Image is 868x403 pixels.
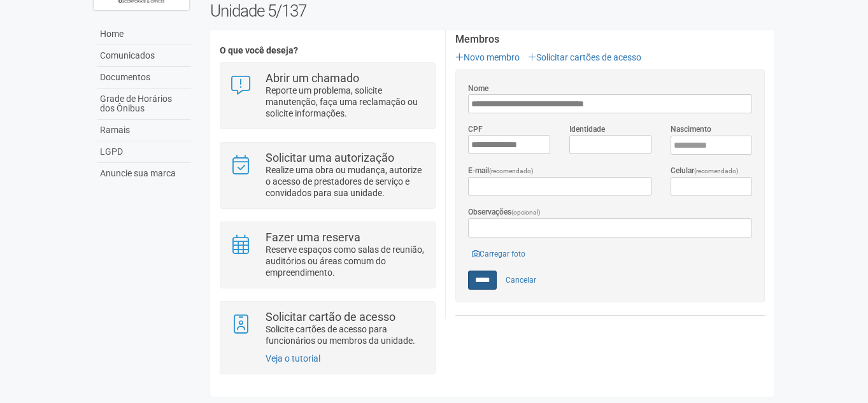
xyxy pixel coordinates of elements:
[266,151,394,164] strong: Solicitar uma autorização
[210,1,775,20] h2: Unidade 5/137
[230,311,425,346] a: Solicitar cartão de acesso Solicite cartões de acesso para funcionários ou membros da unidade.
[528,52,641,62] a: Solicitar cartões de acesso
[468,124,483,135] label: CPF
[266,230,360,244] strong: Fazer uma reserva
[97,120,191,141] a: Ramais
[97,67,191,88] a: Documentos
[97,45,191,67] a: Comunicados
[266,353,320,364] a: Veja o tutorial
[97,88,191,120] a: Grade de Horários dos Ônibus
[468,206,541,218] label: Observações
[694,167,739,174] span: (recomendado)
[671,124,711,135] label: Nascimento
[230,73,425,119] a: Abrir um chamado Reporte um problema, solicite manutenção, faça uma reclamação ou solicite inform...
[455,52,520,62] a: Novo membro
[266,71,359,85] strong: Abrir um chamado
[489,167,534,174] span: (recomendado)
[97,141,191,163] a: LGPD
[499,271,543,290] a: Cancelar
[569,124,605,135] label: Identidade
[455,34,765,45] strong: Membros
[266,85,425,119] p: Reporte um problema, solicite manutenção, faça uma reclamação ou solicite informações.
[266,164,425,199] p: Realize uma obra ou mudança, autorize o acesso de prestadores de serviço e convidados para sua un...
[511,209,541,216] span: (opcional)
[671,165,739,177] label: Celular
[468,247,529,261] a: Carregar foto
[468,83,488,94] label: Nome
[266,244,425,278] p: Reserve espaços como salas de reunião, auditórios ou áreas comum do empreendimento.
[97,24,191,45] a: Home
[230,232,425,278] a: Fazer uma reserva Reserve espaços como salas de reunião, auditórios ou áreas comum do empreendime...
[266,323,425,346] p: Solicite cartões de acesso para funcionários ou membros da unidade.
[230,152,425,199] a: Solicitar uma autorização Realize uma obra ou mudança, autorize o acesso de prestadores de serviç...
[220,46,436,55] h4: O que você deseja?
[266,310,395,323] strong: Solicitar cartão de acesso
[97,163,191,184] a: Anuncie sua marca
[468,165,534,177] label: E-mail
